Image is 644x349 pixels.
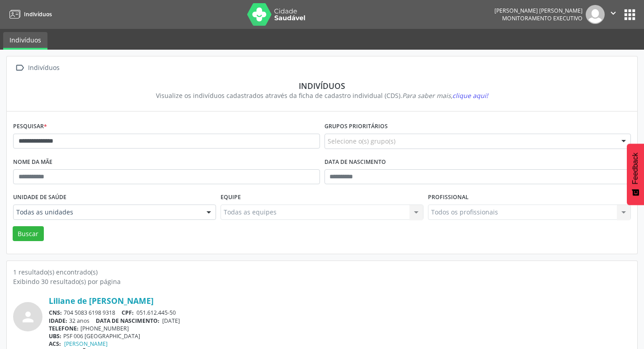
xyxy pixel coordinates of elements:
span: CPF: [122,309,134,316]
img: img [586,5,605,24]
span: TELEFONE: [49,325,79,332]
i: Para saber mais, [402,91,488,100]
span: CNS: [49,309,62,316]
span: Indivíduos [24,10,52,18]
span: Selecione o(s) grupo(s) [328,136,395,146]
label: Equipe [221,191,241,205]
button: apps [622,7,638,23]
div: Indivíduos [26,61,61,74]
div: [PERSON_NAME] [PERSON_NAME] [494,7,583,14]
div: 1 resultado(s) encontrado(s) [13,267,631,277]
label: Grupos prioritários [324,120,388,134]
div: Visualize os indivíduos cadastrados através da ficha de cadastro individual (CDS). [19,91,625,100]
span: clique aqui! [452,91,488,100]
a: Indivíduos [3,32,47,50]
button: Buscar [13,226,44,242]
i:  [13,61,26,74]
div: 704 5083 6198 9318 [49,309,631,316]
label: Profissional [428,191,469,205]
span: [DATE] [162,317,180,325]
div: [PHONE_NUMBER] [49,325,631,332]
label: Unidade de saúde [13,191,66,205]
span: 051.612.445-50 [136,309,176,316]
span: Feedback [631,153,639,184]
div: 32 anos [49,317,631,325]
i:  [608,8,618,18]
span: ACS: [49,340,61,348]
label: Nome da mãe [13,155,52,169]
a: Indivíduos [6,7,52,22]
div: Exibindo 30 resultado(s) por página [13,277,631,286]
a: Liliane de [PERSON_NAME] [49,296,154,306]
a:  Indivíduos [13,61,61,74]
span: IDADE: [49,317,67,325]
span: Todas as unidades [16,208,197,217]
label: Pesquisar [13,120,47,134]
span: DATA DE NASCIMENTO: [96,317,160,325]
div: PSF 006 [GEOGRAPHIC_DATA] [49,332,631,340]
span: Monitoramento Executivo [502,14,583,22]
div: Indivíduos [19,81,625,91]
span: UBS: [49,332,61,340]
button: Feedback - Mostrar pesquisa [627,144,644,205]
label: Data de nascimento [324,155,386,169]
a: [PERSON_NAME] [64,340,108,348]
button:  [605,5,622,24]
